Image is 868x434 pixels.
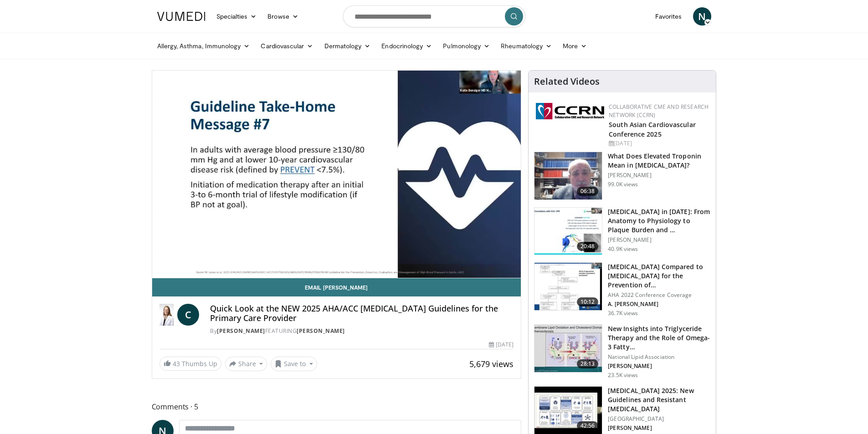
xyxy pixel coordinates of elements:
span: 28:13 [577,359,599,368]
img: a04ee3ba-8487-4636-b0fb-5e8d268f3737.png.150x105_q85_autocrop_double_scale_upscale_version-0.2.png [536,103,604,119]
a: Pulmonology [437,37,495,55]
h3: What Does Elevated Troponin Mean in [MEDICAL_DATA]? [608,152,710,170]
a: Dermatology [319,37,376,55]
img: 45ea033d-f728-4586-a1ce-38957b05c09e.150x105_q85_crop-smart_upscale.jpg [534,325,602,372]
a: 43 Thumbs Up [159,357,221,371]
a: Endocrinology [376,37,437,55]
span: 43 [173,359,180,368]
a: [PERSON_NAME] [297,327,345,335]
img: 280bcb39-0f4e-42eb-9c44-b41b9262a277.150x105_q85_crop-smart_upscale.jpg [534,387,602,434]
a: Collaborative CME and Research Network (CCRN) [609,103,709,119]
p: 99.0K views [608,181,638,188]
div: By FEATURING [210,327,514,335]
a: C [177,304,199,326]
a: Cardiovascular [255,37,318,55]
p: [GEOGRAPHIC_DATA] [608,415,710,423]
p: 40.9K views [608,245,638,253]
h3: [MEDICAL_DATA] Compared to [MEDICAL_DATA] for the Prevention of… [608,262,710,290]
p: A. [PERSON_NAME] [608,301,710,308]
a: 20:48 [MEDICAL_DATA] in [DATE]: From Anatomy to Physiology to Plaque Burden and … [PERSON_NAME] 4... [534,207,710,255]
a: Favorites [650,7,688,26]
span: 06:38 [577,187,599,196]
img: 7c0f9b53-1609-4588-8498-7cac8464d722.150x105_q85_crop-smart_upscale.jpg [534,263,602,310]
p: [PERSON_NAME] [608,363,710,370]
button: Save to [271,357,317,371]
p: National Lipid Association [608,353,710,361]
h3: [MEDICAL_DATA] 2025: New Guidelines and Resistant [MEDICAL_DATA] [608,386,710,414]
a: N [693,7,711,26]
p: AHA 2022 Conference Coverage [608,291,710,299]
span: 5,679 views [469,358,514,369]
img: 823da73b-7a00-425d-bb7f-45c8b03b10c3.150x105_q85_crop-smart_upscale.jpg [534,208,602,255]
a: 10:12 [MEDICAL_DATA] Compared to [MEDICAL_DATA] for the Prevention of… AHA 2022 Conference Covera... [534,262,710,317]
h4: Related Videos [534,76,600,87]
img: VuMedi Logo [157,12,205,21]
a: [PERSON_NAME] [217,327,265,335]
span: Comments 5 [152,401,522,413]
a: Rheumatology [495,37,557,55]
button: Share [225,357,267,371]
img: Dr. Catherine P. Benziger [159,304,174,326]
a: More [557,37,592,55]
p: 36.7K views [608,310,638,317]
h3: New Insights into Triglyceride Therapy and the Role of Omega-3 Fatty… [608,324,710,352]
p: [PERSON_NAME] [608,424,710,432]
a: Browse [262,7,304,26]
div: [DATE] [489,341,514,349]
p: 23.5K views [608,372,638,379]
p: [PERSON_NAME] [608,172,710,179]
a: South Asian Cardiovascular Conference 2025 [609,120,696,138]
span: 42:56 [577,421,599,430]
h4: Quick Look at the NEW 2025 AHA/ACC [MEDICAL_DATA] Guidelines for the Primary Care Provider [210,304,514,323]
video-js: Video Player [152,71,521,278]
a: Specialties [211,7,262,26]
img: 98daf78a-1d22-4ebe-927e-10afe95ffd94.150x105_q85_crop-smart_upscale.jpg [534,152,602,199]
h3: [MEDICAL_DATA] in [DATE]: From Anatomy to Physiology to Plaque Burden and … [608,207,710,235]
input: Search topics, interventions [343,5,525,27]
a: 06:38 What Does Elevated Troponin Mean in [MEDICAL_DATA]? [PERSON_NAME] 99.0K views [534,152,710,200]
a: 28:13 New Insights into Triglyceride Therapy and the Role of Omega-3 Fatty… National Lipid Associ... [534,324,710,379]
p: [PERSON_NAME] [608,236,710,244]
span: 20:48 [577,242,599,251]
span: 10:12 [577,297,599,306]
a: Email [PERSON_NAME] [152,278,521,296]
div: [DATE] [609,139,709,148]
a: Allergy, Asthma, Immunology [152,37,256,55]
